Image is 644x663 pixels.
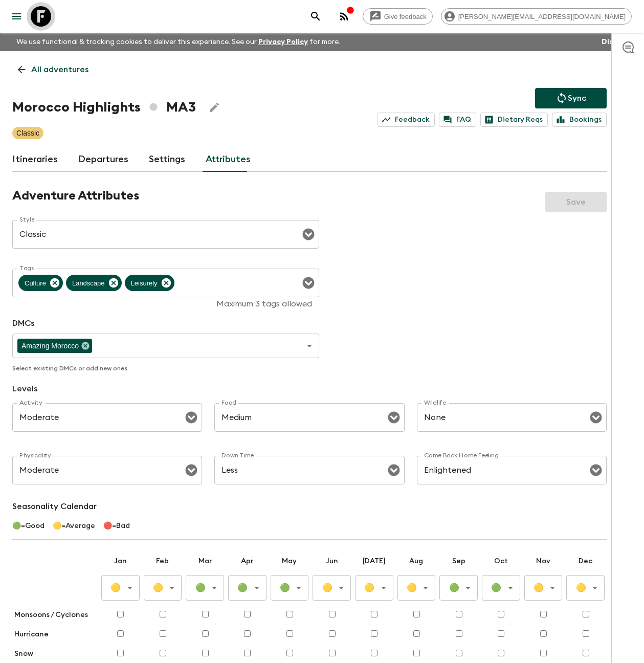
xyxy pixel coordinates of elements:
[18,275,63,291] div: Culture
[524,556,563,566] p: Nov
[144,578,182,598] div: 🟡
[397,556,436,566] p: Aug
[599,35,632,49] button: Dismiss
[12,33,344,51] p: We use functional & tracking cookies to deliver this experience. See our for more.
[186,578,224,598] div: 🟢
[439,113,476,127] a: FAQ
[12,97,196,118] h1: Morocco Highlights MA3
[31,63,88,76] p: All adventures
[258,38,308,46] a: Privacy Policy
[589,410,603,425] button: Open
[221,451,254,460] label: Down Time
[14,649,97,659] p: Snow
[19,264,34,273] label: Tags
[12,147,58,172] a: Itineraries
[17,339,92,353] div: Amazing Morocco
[19,399,42,407] label: Activity
[313,578,351,598] div: 🟡
[271,556,309,566] p: May
[184,463,198,477] button: Open
[313,556,351,566] p: Jun
[355,578,393,598] div: 🟡
[19,451,51,460] label: Physicality
[103,521,130,531] p: 🔴 = Bad
[53,521,95,531] p: 🟡 = Average
[149,147,185,172] a: Settings
[221,399,236,407] label: Food
[301,276,316,290] button: Open
[12,362,319,374] p: Select existing DMCs or add new ones
[12,383,607,395] p: Levels
[566,556,605,566] p: Dec
[228,578,267,598] div: 🟢
[387,410,401,425] button: Open
[524,578,563,598] div: 🟡
[12,188,139,204] h2: Adventure Attributes
[363,8,433,25] a: Give feedback
[14,629,97,639] p: Hurricane
[228,556,267,566] p: Apr
[66,277,111,289] span: Landscape
[184,410,198,425] button: Open
[482,578,520,598] div: 🟢
[66,275,122,291] div: Landscape
[17,340,83,352] span: Amazing Morocco
[6,6,27,27] button: menu
[12,317,319,329] p: DMCs
[19,215,34,224] label: Style
[18,277,52,289] span: Culture
[482,556,520,566] p: Oct
[101,578,140,598] div: 🟡
[204,97,225,118] button: Edit Adventure Title
[271,578,309,598] div: 🟢
[453,13,631,20] span: [PERSON_NAME][EMAIL_ADDRESS][DOMAIN_NAME]
[441,8,632,25] div: [PERSON_NAME][EMAIL_ADDRESS][DOMAIN_NAME]
[101,556,140,566] p: Jan
[589,463,603,477] button: Open
[535,88,607,108] button: Sync adventure departures to the booking engine
[78,147,128,172] a: Departures
[12,500,607,513] p: Seasonality Calendar
[144,556,182,566] p: Feb
[125,277,164,289] span: Leisurely
[439,556,478,566] p: Sep
[12,59,94,80] a: All adventures
[206,147,251,172] a: Attributes
[379,13,432,20] span: Give feedback
[397,578,436,598] div: 🟡
[552,113,607,127] a: Bookings
[387,463,401,477] button: Open
[566,578,605,598] div: 🟡
[12,521,45,531] p: 🟢 = Good
[186,556,224,566] p: Mar
[301,227,316,241] button: Open
[480,113,548,127] a: Dietary Reqs
[355,556,393,566] p: [DATE]
[125,275,174,291] div: Leisurely
[305,6,326,27] button: search adventures
[14,610,97,620] p: Monsoons / Cyclones
[377,113,435,127] a: Feedback
[19,299,312,309] p: Maximum 3 tags allowed
[424,451,499,460] label: Come Back Home Feeling
[568,92,586,104] p: Sync
[424,399,446,407] label: Wildlife
[439,578,478,598] div: 🟢
[16,128,39,138] p: Classic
